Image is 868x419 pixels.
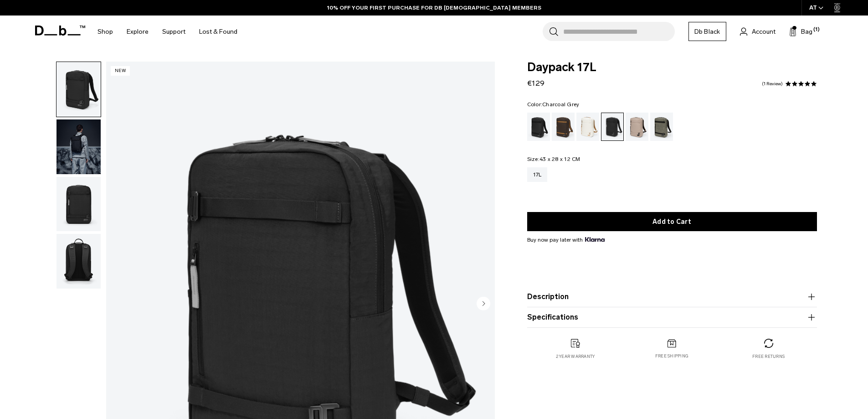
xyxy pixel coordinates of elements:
a: 1 reviews [762,82,783,86]
img: {"height" => 20, "alt" => "Klarna"} [585,237,605,242]
button: Bag (1) [789,26,812,37]
a: Forest Green [650,113,673,141]
span: Bag [801,27,812,36]
nav: Main Navigation [91,16,244,48]
p: New [111,66,130,76]
img: Daypack 17L Charcoal Grey [56,177,101,232]
p: Free shipping [655,353,688,359]
a: Black Out [527,113,550,141]
a: Explore [127,16,149,48]
p: 2 year warranty [556,353,595,360]
a: 17L [527,167,548,182]
span: Buy now pay later with [527,236,605,244]
button: Specifications [527,312,817,323]
span: Account [752,27,776,36]
span: (1) [813,26,820,34]
p: Free returns [752,353,785,360]
a: Db Black [688,22,726,41]
img: Daypack 17L Charcoal Grey [56,234,101,289]
button: Next slide [477,296,490,312]
img: Daypack 17L Charcoal Grey [56,119,101,174]
button: Daypack 17L Charcoal Grey [56,176,101,232]
a: Lost & Found [199,16,237,48]
button: Daypack 17L Charcoal Grey [56,62,101,117]
legend: Color: [527,102,580,107]
a: Oatmilk [576,113,599,141]
span: 43 x 28 x 12 CM [539,156,580,162]
a: Espresso [552,113,575,141]
span: Daypack 17L [527,62,817,73]
button: Add to Cart [527,212,817,231]
span: €129 [527,79,544,88]
a: Support [162,16,185,48]
a: Account [740,26,776,37]
span: Charcoal Grey [542,101,579,108]
img: Daypack 17L Charcoal Grey [56,62,101,117]
button: Daypack 17L Charcoal Grey [56,119,101,175]
button: Daypack 17L Charcoal Grey [56,233,101,289]
a: Fogbow Beige [626,113,648,141]
a: Shop [98,16,113,48]
legend: Size: [527,156,580,162]
a: Charcoal Grey [601,113,624,141]
button: Description [527,291,817,302]
a: 10% OFF YOUR FIRST PURCHASE FOR DB [DEMOGRAPHIC_DATA] MEMBERS [327,4,541,12]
